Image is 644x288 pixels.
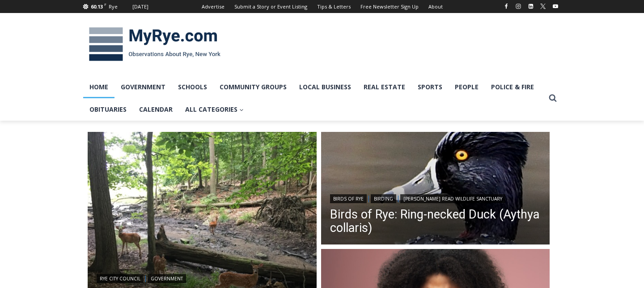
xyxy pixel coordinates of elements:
[148,274,186,283] a: Government
[371,194,396,203] a: Birding
[104,2,106,7] span: F
[550,1,561,12] a: YouTube
[330,208,541,235] a: Birds of Rye: Ring-necked Duck (Aythya collaris)
[83,21,226,68] img: MyRye.com
[83,76,545,121] nav: Primary Navigation
[400,194,505,203] a: [PERSON_NAME] Read Wildlife Sanctuary
[330,192,541,203] div: | |
[97,272,308,283] div: |
[330,194,367,203] a: Birds of Rye
[538,1,548,12] a: X
[133,98,179,121] a: Calendar
[83,76,114,98] a: Home
[545,90,561,106] button: View Search Form
[109,3,118,11] div: Rye
[97,274,144,283] a: Rye City Council
[213,76,293,98] a: Community Groups
[411,76,449,98] a: Sports
[91,3,103,10] span: 60.13
[114,76,172,98] a: Government
[321,132,550,247] a: Read More Birds of Rye: Ring-necked Duck (Aythya collaris)
[357,76,411,98] a: Real Estate
[321,132,550,247] img: [PHOTO: Ring-necked Duck (Aythya collaris) at Playland Lake in Rye, New York. Credit: Grace Devine.]
[172,76,213,98] a: Schools
[293,76,357,98] a: Local Business
[449,76,485,98] a: People
[513,1,524,12] a: Instagram
[525,1,536,12] a: Linkedin
[132,3,148,11] div: [DATE]
[501,1,512,12] a: Facebook
[185,105,244,114] span: All Categories
[179,98,250,121] a: All Categories
[83,98,133,121] a: Obituaries
[485,76,540,98] a: Police & Fire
